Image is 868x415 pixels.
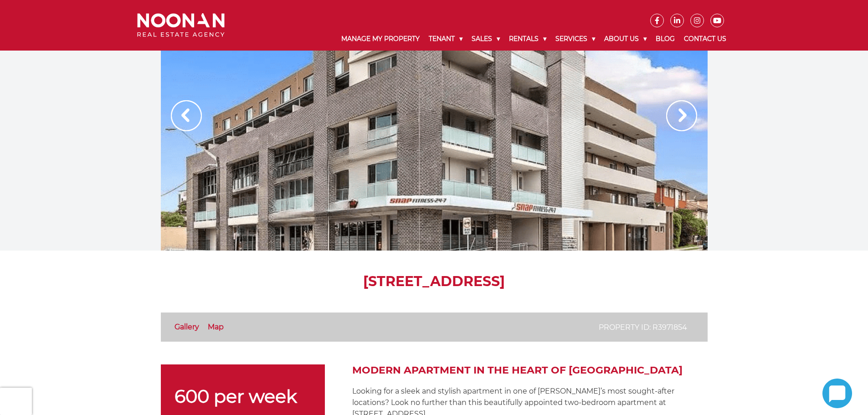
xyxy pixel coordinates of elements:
h1: [STREET_ADDRESS] [161,273,708,290]
a: Rentals [504,27,551,51]
a: Map [208,323,224,331]
a: Tenant [424,27,467,51]
a: Sales [467,27,504,51]
a: About Us [600,27,651,51]
p: 600 per week [175,387,311,405]
a: Gallery [175,323,199,331]
h2: Modern Apartment in the Heart of [GEOGRAPHIC_DATA] [352,364,708,376]
img: Arrow slider [666,100,697,131]
a: Blog [651,27,679,51]
a: Manage My Property [337,27,424,51]
img: Arrow slider [171,100,202,131]
a: Contact Us [679,27,731,51]
a: Services [551,27,600,51]
img: Noonan Real Estate Agency [137,13,225,37]
p: Property ID: R3971854 [599,322,687,333]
